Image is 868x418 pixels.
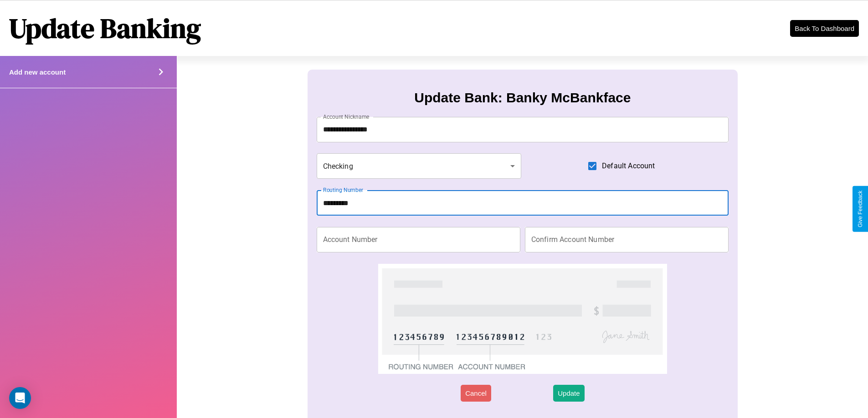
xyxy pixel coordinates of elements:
img: check [378,264,667,374]
button: Cancel [461,385,491,402]
h3: Update Bank: Banky McBankface [414,90,631,106]
label: Account Nickname [323,113,370,121]
h4: Add new account [9,68,66,76]
button: Update [553,385,584,402]
div: Give Feedback [857,191,863,227]
div: Checking [317,153,522,179]
button: Back To Dashboard [790,20,859,37]
div: Open Intercom Messenger [9,387,31,409]
label: Routing Number [323,186,363,194]
span: Default Account [602,161,655,171]
h1: Update Banking [9,10,201,47]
